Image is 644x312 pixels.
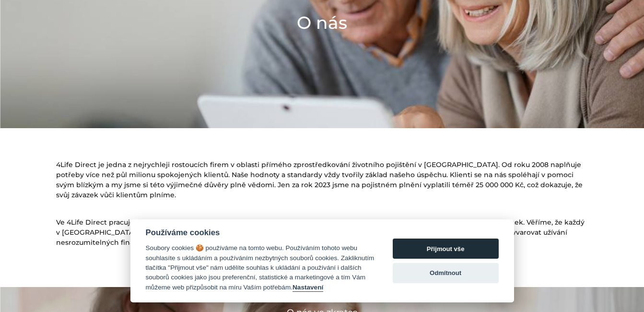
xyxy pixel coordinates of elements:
h1: O nás [297,11,347,35]
p: Ve 4Life Direct pracujeme s klienty na přímo, což nám umožňuje zachovávat maximální jednoduchost ... [56,217,588,248]
p: 4Life Direct je jedna z nejrychleji rostoucích firem v oblasti přímého zprostředkování životního ... [56,160,588,200]
button: Nastavení [293,284,323,292]
button: Přijmout vše [393,239,499,259]
button: Odmítnout [393,263,499,283]
div: Soubory cookies 🍪 používáme na tomto webu. Používáním tohoto webu souhlasíte s ukládáním a použív... [146,243,375,292]
div: Používáme cookies [146,228,375,238]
